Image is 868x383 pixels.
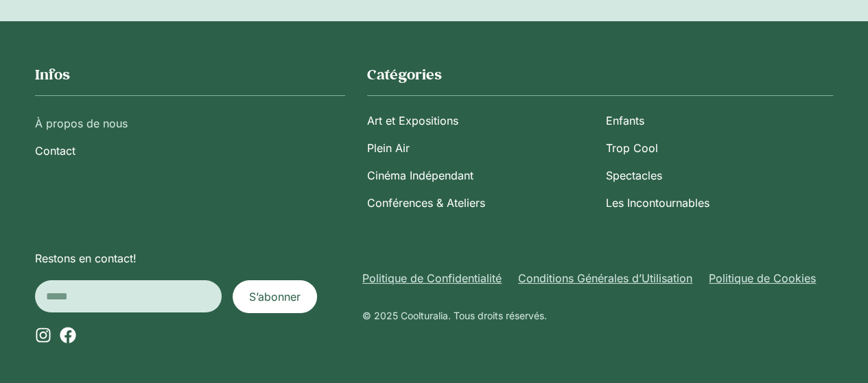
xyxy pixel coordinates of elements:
a: Cinéma Indépendant [367,162,595,189]
a: Conditions Générales d’Utilisation [518,270,692,286]
a: Contact [35,137,346,164]
nav: Menu [35,110,346,164]
nav: Menu [367,107,833,217]
form: New Form [35,280,318,313]
h2: Catégories [367,65,833,84]
nav: Menu [362,270,833,286]
a: Les Incontournables [606,189,834,217]
a: Politique de Confidentialité [362,270,502,286]
p: Restons en contact! [35,250,349,267]
a: Trop Cool [606,134,834,162]
div: © 2025 Coolturalia. Tous droits réservés. [362,308,833,323]
span: S’abonner [249,288,301,305]
a: Politique de Cookies [709,270,816,286]
a: Plein Air [367,134,595,162]
a: Enfants [606,107,834,134]
a: Art et Expositions [367,107,595,134]
h2: Infos [35,65,346,84]
a: Conférences & Ateliers [367,189,595,217]
a: À propos de nous [35,110,346,137]
a: Spectacles [606,162,834,189]
button: S’abonner [233,280,317,313]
